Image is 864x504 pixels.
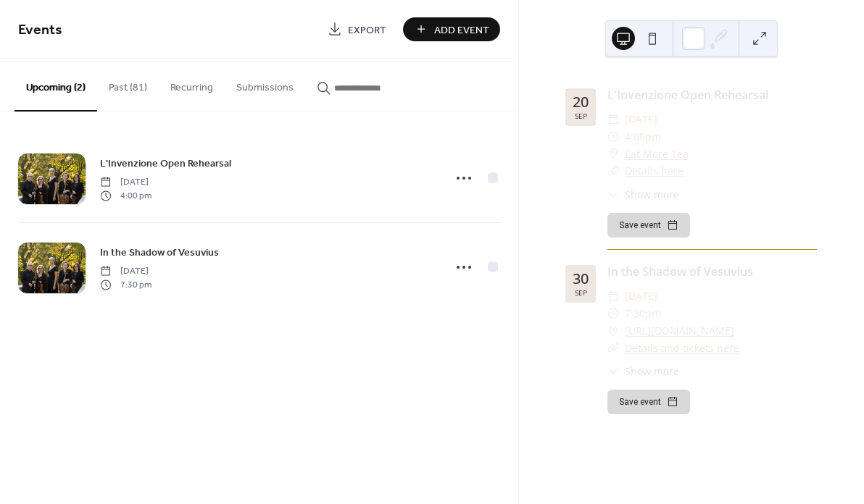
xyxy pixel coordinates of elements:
[317,17,397,41] a: Export
[403,17,500,41] button: Add Event
[607,162,619,180] div: ​
[625,164,684,177] a: Details here
[100,245,219,261] span: In the Shadow of Vesuvius
[573,272,589,286] div: 30
[575,112,587,119] div: Sep
[607,128,619,146] div: ​
[14,59,97,112] button: Upcoming (2)
[607,111,619,128] div: ​
[100,176,151,189] span: [DATE]
[607,364,619,379] div: ​
[607,390,690,414] button: Save event
[625,305,661,322] span: 7:30pm
[625,341,739,355] a: Details and tickets here
[575,289,587,296] div: Sep
[100,155,231,172] a: L'Invenzione Open Rehearsal
[607,322,619,340] div: ​
[607,187,619,202] div: ​
[97,59,159,110] button: Past (81)
[607,305,619,322] div: ​
[625,187,679,202] span: Show more
[225,59,305,110] button: Submissions
[607,146,619,163] div: ​
[625,146,689,163] a: Eat More Tea
[607,87,768,103] a: L'Invenzione Open Rehearsal
[625,111,657,128] span: [DATE]
[100,189,151,202] span: 4:00 pm
[573,95,589,109] div: 20
[434,22,489,38] span: Add Event
[348,22,386,38] span: Export
[625,364,679,379] span: Show more
[159,59,225,110] button: Recurring
[607,287,619,305] div: ​
[625,322,734,340] a: [URL][DOMAIN_NAME]
[100,156,231,172] span: L'Invenzione Open Rehearsal
[625,287,657,305] span: [DATE]
[18,16,62,44] span: Events
[100,278,151,291] span: 7:30 pm
[607,187,679,202] button: ​Show more
[625,128,661,146] span: 4:00pm
[100,265,151,278] span: [DATE]
[607,340,619,357] div: ​
[100,244,219,261] a: In the Shadow of Vesuvius
[607,364,679,379] button: ​Show more
[607,213,690,238] button: Save event
[607,264,753,280] a: In the Shadow of Vesuvius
